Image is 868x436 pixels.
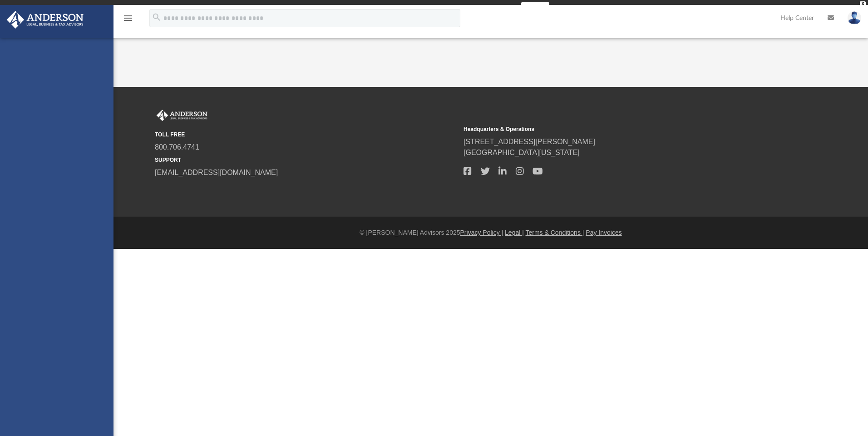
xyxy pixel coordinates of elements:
div: © [PERSON_NAME] Advisors 2025 [113,228,868,237]
a: Pay Invoices [586,229,621,236]
a: 800.706.4741 [155,143,199,151]
a: menu [123,17,133,24]
i: menu [123,13,133,24]
small: Headquarters & Operations [464,125,766,133]
img: User Pic [848,11,861,24]
div: Get a chance to win 6 months of Platinum for free just by filling out this [319,2,517,13]
a: Privacy Policy | [460,229,503,236]
a: Terms & Conditions | [526,229,584,236]
small: TOLL FREE [155,131,457,139]
div: close [860,1,866,7]
a: [STREET_ADDRESS][PERSON_NAME] [464,138,595,145]
i: search [152,12,162,22]
a: Legal | [505,229,524,236]
img: Anderson Advisors Platinum Portal [4,11,86,29]
a: [EMAIL_ADDRESS][DOMAIN_NAME] [155,169,278,176]
a: survey [521,2,549,13]
a: [GEOGRAPHIC_DATA][US_STATE] [464,149,580,156]
small: SUPPORT [155,156,457,164]
img: Anderson Advisors Platinum Portal [155,110,209,121]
